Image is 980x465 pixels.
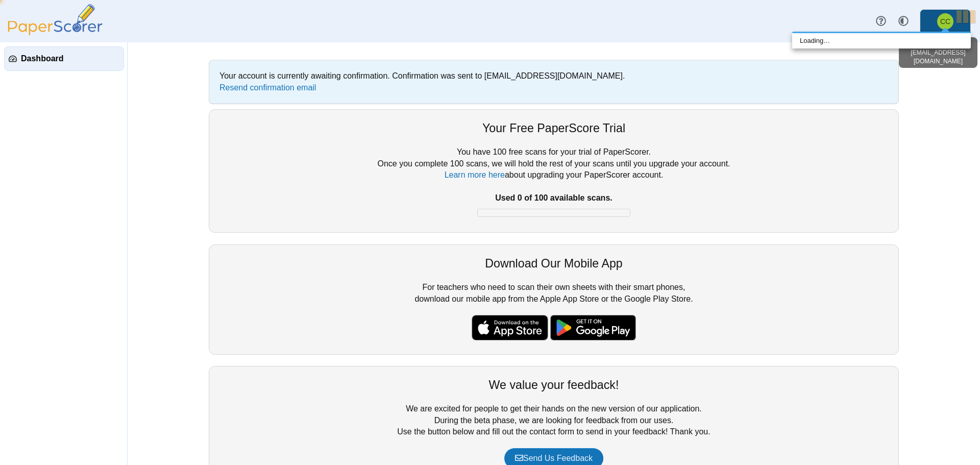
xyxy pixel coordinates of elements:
img: PaperScorer [4,4,106,35]
img: google-play-badge.png [550,315,636,340]
span: Clarisse Cortes [937,13,953,30]
div: We value your feedback! [219,377,888,393]
span: Send Us Feedback [515,454,593,462]
div: Your Free PaperScore Trial [219,120,888,136]
div: Loading… [792,33,971,48]
b: Used 0 of 100 available scans. [495,193,612,202]
a: PaperScorer [4,28,106,37]
span: Dashboard [21,53,119,64]
span: Clarisse Cortes [940,18,950,25]
a: Learn more here [445,170,505,179]
a: Dashboard [4,46,124,71]
a: Resend confirmation email [219,83,316,92]
div: Your account is currently awaiting confirmation. Confirmation was sent to [EMAIL_ADDRESS][DOMAIN_... [214,65,893,99]
div: For teachers who need to scan their own sheets with their smart phones, download our mobile app f... [209,244,899,355]
div: [PERSON_NAME] [EMAIL_ADDRESS][DOMAIN_NAME] [899,37,977,68]
a: Clarisse Cortes [920,9,971,34]
img: apple-store-badge.svg [472,315,548,340]
div: Download Our Mobile App [219,255,888,272]
div: You have 100 free scans for your trial of PaperScorer. Once you complete 100 scans, we will hold ... [219,146,888,222]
